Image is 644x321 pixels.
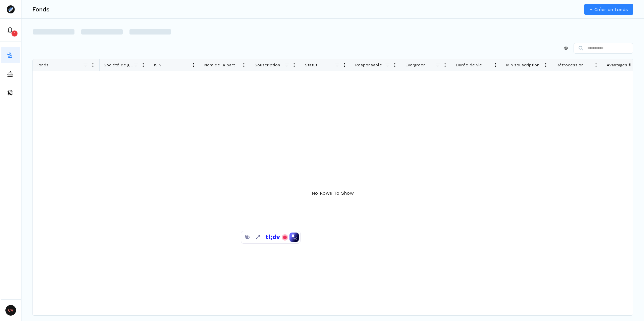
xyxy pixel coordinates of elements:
img: asset-managers [7,71,13,77]
span: Société de gestion [104,63,133,67]
span: Nom de la part [204,63,235,67]
img: distributors [7,89,13,96]
button: funds [1,47,20,63]
span: Fonds [37,63,49,67]
span: Responsable [355,63,382,67]
a: + Créer un fonds [584,4,633,15]
img: funds [7,52,13,59]
span: CV [5,305,16,316]
span: Durée de vie [456,63,482,67]
span: ISIN [154,63,161,67]
span: Rétrocession [556,63,584,67]
p: 1 [14,31,15,36]
span: Statut [305,63,317,67]
button: asset-managers [1,66,20,82]
span: Evergreen [406,63,426,67]
h3: Fonds [32,6,50,12]
span: Avantages fiscaux [607,63,636,67]
span: Souscription [255,63,280,67]
button: distributors [1,85,20,101]
span: Min souscription [506,63,539,67]
button: 1 [1,22,20,38]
